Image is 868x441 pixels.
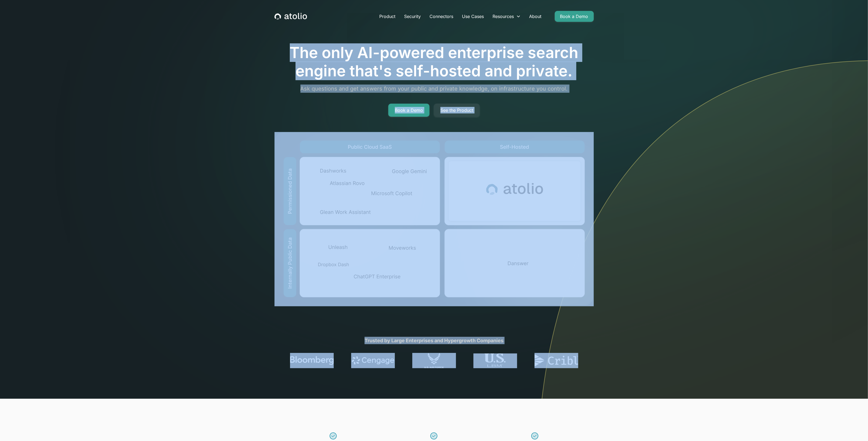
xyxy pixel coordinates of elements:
p: Ask questions and get answers from your public and private knowledge, on infrastructure you control. [275,85,594,93]
img: logo [412,353,456,368]
iframe: Chat Widget [841,415,868,441]
a: Use Cases [458,11,488,22]
h1: The only AI-powered enterprise search engine that's self-hosted and private. [275,44,594,80]
a: Connectors [425,11,458,22]
a: Security [400,11,425,22]
div: Trusted by Large Enterprises and Hypergrowth Companies [329,337,539,344]
img: logo [535,353,578,368]
img: logo [290,353,334,368]
img: logo [473,353,517,369]
a: About [525,11,546,22]
img: image [275,132,594,306]
a: See the Product [434,104,480,117]
img: logo [351,353,395,368]
div: Resources [488,11,525,22]
a: Product [375,11,400,22]
a: Book a Demo [555,11,594,22]
a: home [275,13,307,20]
div: Resources [493,13,514,20]
img: line [537,60,868,398]
a: Book a Demo [388,104,429,117]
